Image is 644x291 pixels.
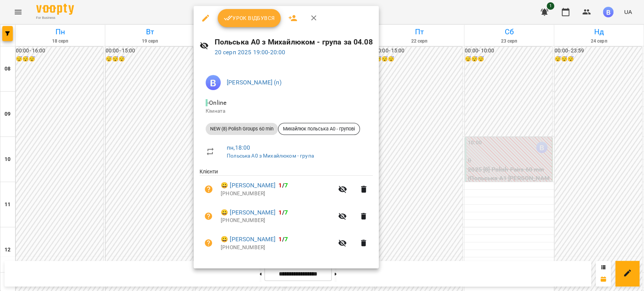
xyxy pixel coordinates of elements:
span: 7 [284,209,288,216]
h6: Польська А0 з Михайлюком - група за 04.08 [215,36,373,48]
a: Польська А0 з Михайлюком - група [227,153,314,159]
button: Візит ще не сплачено. Додати оплату? [200,207,218,225]
span: 7 [284,182,288,189]
p: [PHONE_NUMBER] [221,217,334,224]
a: пн , 18:00 [227,144,250,151]
p: Кімната [206,107,367,115]
a: [PERSON_NAME] (п) [227,79,281,86]
span: 7 [284,236,288,243]
button: Візит ще не сплачено. Додати оплату? [200,180,218,198]
p: [PHONE_NUMBER] [221,190,334,198]
ul: Клієнти [200,168,373,259]
a: 😀 [PERSON_NAME] [221,235,275,244]
a: 😀 [PERSON_NAME] [221,181,275,190]
span: Урок відбувся [224,14,275,23]
span: 1 [278,236,282,243]
span: Михайлюк польська А0 - групові [278,126,360,132]
p: [PHONE_NUMBER] [221,244,334,251]
div: Михайлюк польська А0 - групові [278,123,360,135]
button: Візит ще не сплачено. Додати оплату? [200,234,218,252]
b: / [278,209,287,216]
span: NEW (8) Polish Groups 60 min [206,126,278,132]
button: Урок відбувся [218,9,281,27]
img: 9c73f5ad7d785d62b5b327f8216d5fc4.jpg [206,75,221,90]
span: - Online [206,99,228,106]
b: / [278,236,287,243]
a: 😀 [PERSON_NAME] [221,208,275,217]
a: 20 серп 2025 19:00-20:00 [215,49,286,56]
b: / [278,182,287,189]
span: 1 [278,209,282,216]
span: 1 [278,182,282,189]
